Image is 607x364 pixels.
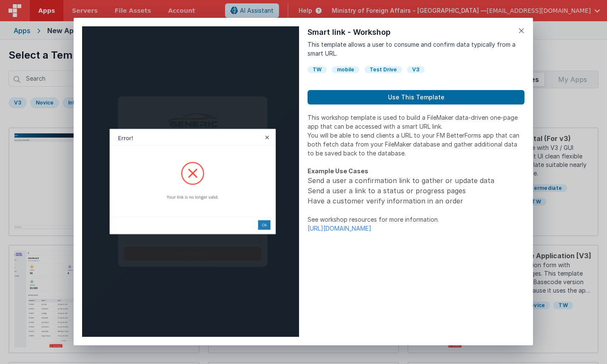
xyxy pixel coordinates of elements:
[308,26,524,38] h1: Smart link - Workshop
[308,167,368,175] strong: Example Use Cases
[365,66,402,73] div: Test Drive
[407,66,425,73] div: V3
[308,225,371,232] a: [URL][DOMAIN_NAME]
[308,131,524,158] p: You will be able to send clients a URL to your FM BetterForms app that can both fetch data from y...
[308,90,524,104] button: Use This Template
[308,175,524,186] li: Send a user a confirmation link to gather or update data
[308,186,524,196] li: Send a user a link to a status or progress pages
[308,113,524,131] p: This workshop template is used to build a FileMaker data-driven one-page app that can be accessed...
[308,66,327,73] div: TW
[332,66,359,73] div: mobile
[308,215,524,224] p: See workshop resources for more information.
[308,40,524,58] p: This template allows a user to consume and confirm data typically from a smart URL.
[308,196,524,206] li: Have a customer verify information in an order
